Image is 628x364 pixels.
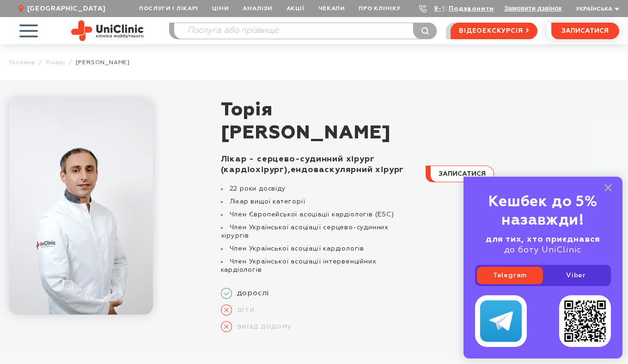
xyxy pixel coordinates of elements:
[561,28,609,34] span: записатися
[9,99,153,315] img: Торія Раміні Гіглаєвич
[221,257,415,274] li: Член Української асоціації інтервенційних кардіологів
[221,99,619,122] span: Торія
[232,322,292,331] span: виїзд додому
[486,235,600,244] b: для тих, хто приєднався
[232,289,270,298] span: дорослі
[459,23,523,39] span: відеоекскурсія
[221,99,619,145] h1: [PERSON_NAME]
[9,59,36,66] a: Головна
[477,267,543,284] a: Telegram
[27,5,106,13] span: [GEOGRAPHIC_DATA]
[46,59,65,66] a: Лікарі
[551,23,619,39] button: записатися
[451,23,537,39] a: відеоекскурсія
[475,234,611,256] div: до боту UniClinic
[221,197,415,206] li: Лікар вищої категорії
[543,267,609,284] a: Viber
[71,20,144,41] img: Uniclinic
[434,6,454,12] a: 9-103
[504,5,561,12] button: Замовити дзвінок
[221,223,415,240] li: Член Української асоціації серцево-судинних хірургів
[221,185,415,193] li: 22 роки досвіду
[76,59,130,66] span: [PERSON_NAME]
[426,166,494,182] button: записатися
[475,193,611,230] div: Кешбек до 5% назавжди!
[232,305,255,315] span: діти
[221,210,415,219] li: Член Європейської асоціації кардіологів (ESС)
[439,171,486,177] span: записатися
[576,6,612,12] span: Українська
[174,23,437,39] input: Послуга або прізвище
[573,6,619,13] button: Українська
[221,245,415,253] li: Член Української асоціації кардіологів
[221,154,415,175] div: Лікар - серцево-судинний хірург (кардіохірург),ендоваскулярний хірург
[449,6,494,12] a: Подзвонити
